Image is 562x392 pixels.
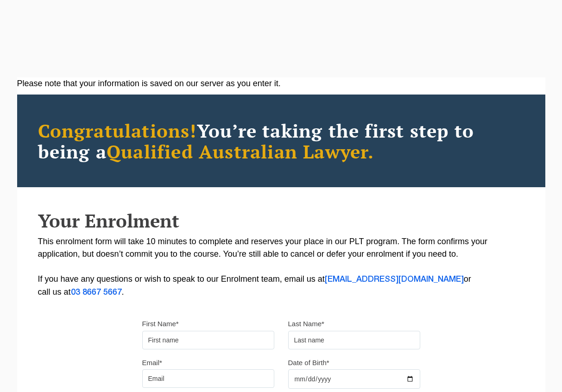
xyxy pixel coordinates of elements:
[17,77,545,90] div: Please note that your information is saved on our server as you enter it.
[142,358,162,367] label: Email*
[38,210,524,231] h2: Your Enrolment
[288,331,420,349] input: Last name
[71,289,122,296] a: 03 8667 5667
[288,319,324,329] label: Last Name*
[107,139,374,164] span: Qualified Australian Lawyer.
[142,319,179,329] label: First Name*
[38,235,524,299] p: This enrolment form will take 10 minutes to complete and reserves your place in our PLT program. ...
[325,276,464,283] a: [EMAIL_ADDRESS][DOMAIN_NAME]
[38,118,197,143] span: Congratulations!
[142,369,274,388] input: Email
[288,358,329,367] label: Date of Birth*
[38,120,524,162] h2: You’re taking the first step to being a
[142,331,274,349] input: First name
